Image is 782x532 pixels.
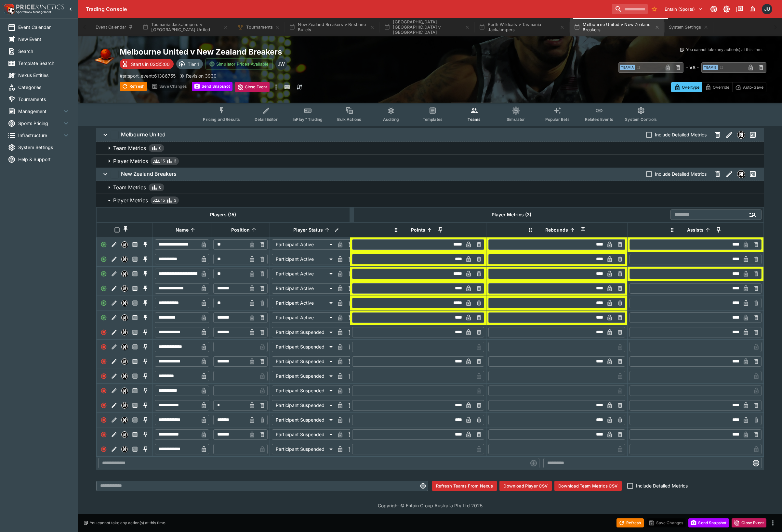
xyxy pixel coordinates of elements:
div: Inactive Player [99,400,109,411]
button: Past Performances [130,342,140,352]
span: Infrastructure [18,132,62,139]
button: Nexus [119,269,130,279]
span: InPlay™ Trading [293,117,323,122]
span: Auditing [383,117,399,122]
div: Inactive Player [99,429,109,440]
button: Past Performances [130,312,140,323]
button: Edit [109,298,119,308]
div: Inactive Player [99,386,109,396]
button: Player Metrics153 [96,194,764,207]
button: Nexus [119,327,130,337]
div: Nexus [121,285,128,292]
div: Participant Suspended [272,327,335,337]
span: 0 [159,145,162,151]
div: Active Player [99,254,109,264]
p: Auto-Save [743,84,763,91]
button: Refresh Teams From Nexus [432,481,497,491]
button: Auto-Save [732,82,766,92]
h2: Copy To Clipboard [120,47,443,57]
button: Nexus [119,254,130,264]
button: Edit [109,254,119,264]
div: Inactive Player [99,342,109,352]
button: Tasmania JackJumpers v [GEOGRAPHIC_DATA] United [139,18,232,36]
span: Name [168,226,196,234]
span: Include Detailed Metrics [636,482,688,489]
p: Player Metrics [113,196,148,204]
div: Active Player [99,283,109,294]
span: 3 [174,197,176,204]
button: Edit [109,444,119,454]
button: Past Performances [747,168,759,180]
h6: - VS - [686,64,699,71]
img: nexus.svg [122,300,127,306]
div: Nexus [121,431,128,438]
div: Nexus [121,446,128,452]
p: Overtype [682,84,699,91]
p: Copyright © Entain Group Australia Pty Ltd 2025 [78,502,782,509]
span: Nexus Entities [18,72,70,79]
button: Nexus [119,342,130,352]
button: Edit [109,429,119,440]
span: Sports Pricing [18,120,62,127]
button: Nexus [119,400,130,411]
span: 0 [159,184,162,191]
button: Nexus [119,283,130,294]
button: Close Event [732,518,766,527]
div: Active Player [99,269,109,279]
div: Inactive Player [99,327,109,337]
button: Connected to PK [708,3,720,15]
span: Team A [620,65,635,70]
button: Nexus [119,298,130,308]
button: Edit [109,356,119,367]
th: Player Metrics (3) [354,207,669,222]
button: Toggle light/dark mode [721,3,733,15]
button: Past Performances [130,327,140,337]
button: Send Snapshot [192,82,232,91]
span: Template Search [18,60,70,67]
img: nexus.svg [122,373,127,379]
div: Inactive Player [99,371,109,381]
img: nexus.svg [122,388,127,394]
p: Revision 3930 [186,72,217,79]
div: Participant Active [272,283,335,294]
span: Rebounds [538,226,575,234]
button: Past Performances [130,283,140,294]
img: nexus.svg [122,344,127,350]
span: Include Detailed Metrics [655,171,707,177]
div: Participant Suspended [272,386,335,396]
button: Edit [109,327,119,337]
button: Edit [109,386,119,396]
button: Player Metrics153 [96,155,764,168]
button: Nexus [119,386,130,396]
button: System Settings [665,18,712,36]
span: Include Detailed Metrics [655,131,707,138]
img: Sportsbook Management [16,11,51,14]
img: nexus.svg [122,271,127,277]
button: Open [747,209,759,221]
div: Participant Suspended [272,342,335,352]
button: Select Tenant [661,4,707,14]
div: Participant Active [272,239,335,250]
span: Management [18,108,62,115]
div: Nexus [121,329,128,336]
img: nexus.svg [122,256,127,262]
div: Active Player [99,239,109,250]
button: Past Performances [130,444,140,454]
img: nexus.svg [122,285,127,291]
span: Templates [423,117,443,122]
span: Categories [18,84,70,91]
span: Teams [468,117,481,122]
button: Justin.Walsh [760,2,774,16]
span: Player Status [286,226,330,234]
div: Nexus [121,271,128,277]
button: Edit [109,400,119,411]
div: Participant Suspended [272,371,335,381]
div: Participant Suspended [272,356,335,367]
button: Edit [109,283,119,294]
button: Refresh [616,518,644,527]
div: Participant Active [272,312,335,323]
button: New Zealand Breakers v Brisbane Bullets [285,18,379,36]
img: nexus.svg [737,131,745,138]
button: Past Performances [130,386,140,396]
img: nexus.svg [122,315,127,321]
